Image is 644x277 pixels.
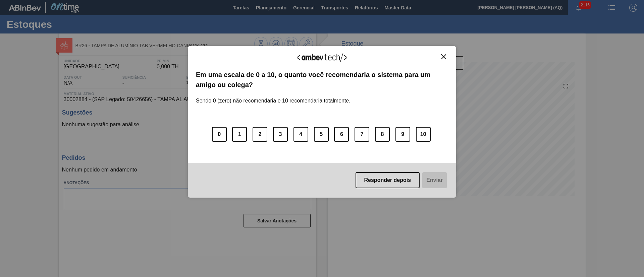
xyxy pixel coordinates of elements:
button: 0 [212,127,227,142]
button: 10 [416,127,431,142]
button: 9 [395,127,410,142]
label: Em uma escala de 0 a 10, o quanto você recomendaria o sistema para um amigo ou colega? [196,70,448,90]
button: 5 [314,127,329,142]
button: 3 [273,127,288,142]
button: Close [439,54,448,60]
button: Responder depois [356,172,420,188]
button: 1 [232,127,247,142]
button: 2 [253,127,267,142]
button: 4 [293,127,308,142]
img: Close [441,54,446,59]
img: Logo Ambevtech [297,53,347,62]
button: 6 [334,127,349,142]
button: 8 [375,127,390,142]
button: 7 [355,127,369,142]
label: Sendo 0 (zero) não recomendaria e 10 recomendaria totalmente. [196,90,351,104]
